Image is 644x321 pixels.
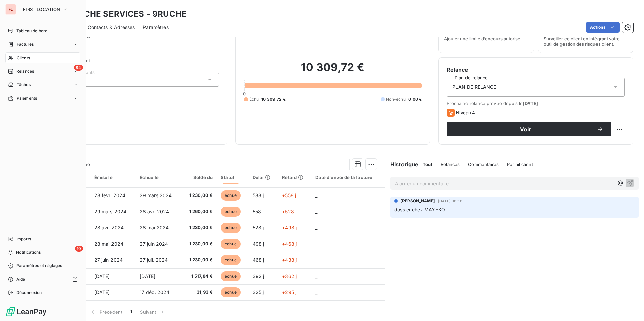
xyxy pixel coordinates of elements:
[94,241,124,247] span: 28 mai 2024
[315,225,317,230] span: _
[185,241,213,247] span: 1 230,00 €
[315,273,317,279] span: _
[253,289,264,295] span: 325 j
[94,225,124,230] span: 28 avr. 2024
[253,273,264,279] span: 392 j
[140,241,168,247] span: 27 juin 2024
[94,209,127,214] span: 29 mars 2024
[253,175,274,180] div: Délai
[17,55,30,61] span: Clients
[5,4,16,15] div: FL
[185,273,213,280] span: 1 517,84 €
[221,190,241,201] span: échue
[386,96,406,102] span: Non-échu
[140,225,169,230] span: 28 mai 2024
[74,65,83,71] span: 84
[143,24,169,31] span: Paramètres
[140,175,177,180] div: Échue le
[16,28,47,34] span: Tableau de bord
[16,249,41,255] span: Notifications
[130,309,132,315] span: 1
[400,198,435,204] span: [PERSON_NAME]
[447,66,625,74] h6: Relance
[221,255,241,265] span: échue
[441,162,460,167] span: Relances
[185,208,213,215] span: 1 260,00 €
[621,298,637,314] iframe: Intercom live chat
[282,225,297,230] span: +498 j
[315,175,381,180] div: Date d'envoi de la facture
[282,192,296,198] span: +558 j
[586,22,620,33] button: Actions
[282,209,296,214] span: +528 j
[243,91,246,96] span: 0
[16,68,34,74] span: Relances
[17,95,37,101] span: Paiements
[94,273,110,279] span: [DATE]
[16,276,25,282] span: Aide
[5,274,80,285] a: Aide
[140,209,169,214] span: 28 avr. 2024
[185,175,213,180] div: Solde dû
[136,305,170,319] button: Suivant
[5,306,47,317] img: Logo LeanPay
[185,224,213,231] span: 1 230,00 €
[385,160,419,168] h6: Historique
[253,257,264,263] span: 468 j
[221,287,241,297] span: échue
[17,41,34,47] span: Factures
[221,223,241,233] span: échue
[94,257,123,263] span: 27 juin 2024
[507,162,533,167] span: Portail client
[185,192,213,199] span: 1 230,00 €
[88,24,135,31] span: Contacts & Adresses
[468,162,499,167] span: Commentaires
[315,192,317,198] span: _
[140,257,168,263] span: 27 juil. 2024
[253,241,264,247] span: 498 j
[16,236,31,242] span: Imports
[282,289,296,295] span: +295 j
[126,305,136,319] button: 1
[140,273,156,279] span: [DATE]
[221,239,241,249] span: échue
[408,96,422,102] span: 0,00 €
[185,257,213,263] span: 1 230,00 €
[244,61,422,81] h2: 10 309,72 €
[16,263,62,269] span: Paramètres et réglages
[59,8,187,20] h3: LA RUCHE SERVICES - 9RUCHE
[140,192,172,198] span: 29 mars 2024
[423,162,433,167] span: Tout
[221,271,241,281] span: échue
[54,58,219,67] span: Propriétés Client
[282,257,297,263] span: +438 j
[444,36,520,41] span: Ajouter une limite d’encours autorisé
[16,290,42,296] span: Déconnexion
[447,122,611,136] button: Voir
[221,207,241,217] span: échue
[282,175,307,180] div: Retard
[140,289,170,295] span: 17 déc. 2024
[261,96,286,102] span: 10 309,72 €
[253,209,264,214] span: 558 j
[23,7,60,12] span: FIRST LOCATION
[315,257,317,263] span: _
[447,101,625,106] span: Prochaine relance prévue depuis le
[438,199,462,203] span: [DATE] 08:58
[282,273,297,279] span: +362 j
[315,241,317,247] span: _
[253,225,264,230] span: 528 j
[282,241,297,247] span: +468 j
[94,192,126,198] span: 28 févr. 2024
[253,192,264,198] span: 588 j
[315,209,317,214] span: _
[94,175,132,180] div: Émise le
[185,289,213,296] span: 31,93 €
[94,289,110,295] span: [DATE]
[75,246,83,252] span: 10
[315,289,317,295] span: _
[544,36,627,47] span: Surveiller ce client en intégrant votre outil de gestion des risques client.
[221,175,244,180] div: Statut
[249,96,259,102] span: Échu
[523,101,538,106] span: [DATE]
